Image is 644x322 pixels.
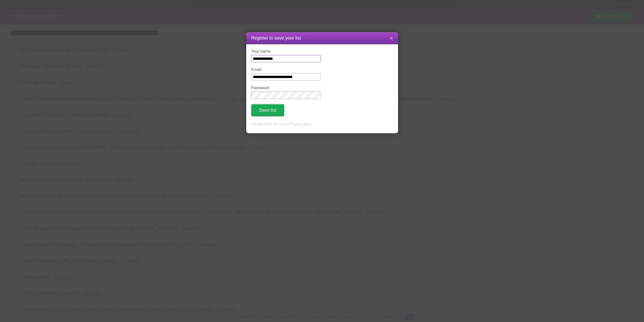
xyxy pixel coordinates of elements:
[251,104,284,116] button: Save list
[251,67,321,72] label: Email
[251,49,321,54] label: Your name
[251,121,393,127] p: Already have an account? .
[251,35,393,42] h1: Register to save your list
[251,86,321,90] label: Password
[293,122,311,126] a: Log in here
